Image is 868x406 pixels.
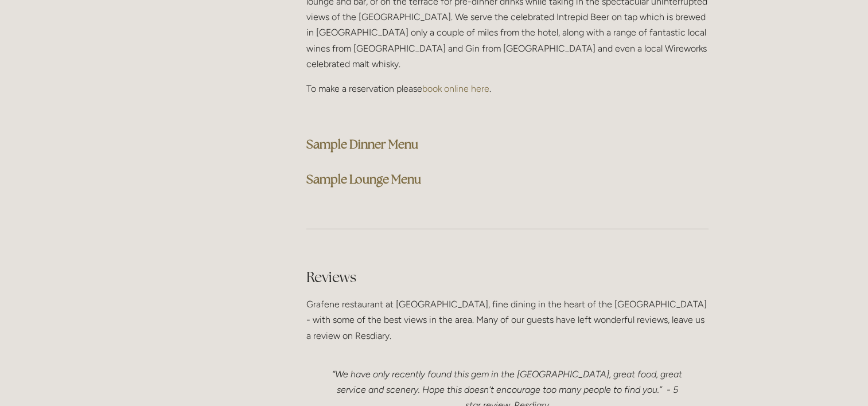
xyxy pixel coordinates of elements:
p: To make a reservation please . [306,81,709,96]
p: Grafene restaurant at [GEOGRAPHIC_DATA], fine dining in the heart of the [GEOGRAPHIC_DATA] - with... [306,296,709,343]
a: book online here [422,83,489,94]
a: Sample Lounge Menu [306,171,421,187]
h2: Reviews [306,267,709,287]
a: Sample Dinner Menu [306,136,418,152]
